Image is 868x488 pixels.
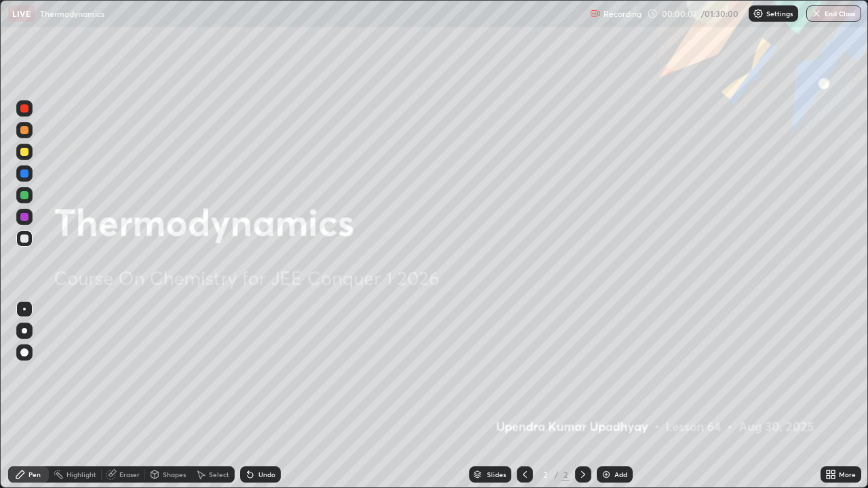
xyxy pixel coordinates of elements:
div: / [555,470,559,479]
div: Eraser [119,471,140,478]
div: Slides [487,471,506,478]
img: class-settings-icons [753,8,764,19]
button: End Class [806,5,861,22]
div: Select [209,471,229,478]
div: 2 [561,468,570,481]
div: Pen [28,471,41,478]
p: Recording [604,9,642,19]
p: Settings [766,10,793,17]
p: LIVE [12,8,31,19]
div: 2 [538,470,552,479]
div: Add [614,471,627,478]
img: end-class-cross [811,8,822,19]
div: Undo [258,471,275,478]
div: Shapes [163,471,186,478]
img: recording.375f2c34.svg [590,8,601,19]
div: More [839,471,856,478]
div: Highlight [66,471,96,478]
img: add-slide-button [601,469,612,480]
p: Thermodynamics [40,8,104,19]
